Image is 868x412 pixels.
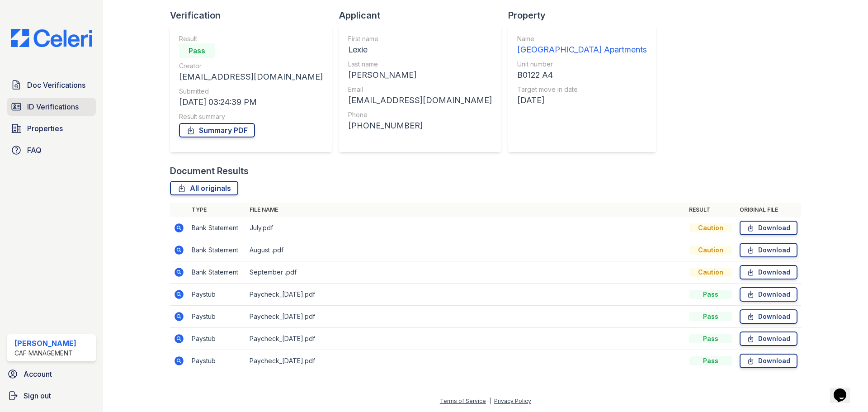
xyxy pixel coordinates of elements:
div: Applicant [339,9,508,22]
div: Creator [179,62,323,71]
div: Verification [170,9,339,22]
td: Bank Statement [188,239,246,261]
td: Paycheck_[DATE].pdf [246,284,685,306]
span: Account [24,369,52,379]
a: Download [740,221,797,235]
td: Paystub [188,350,246,372]
a: Account [4,365,99,383]
a: Doc Verifications [7,76,96,94]
div: B0122 A4 [517,69,647,81]
div: Phone [348,110,492,119]
div: Caution [689,223,732,232]
span: ID Verifications [27,101,79,112]
td: Paystub [188,284,246,306]
div: Document Results [170,165,249,177]
div: Pass [689,290,732,299]
a: Name [GEOGRAPHIC_DATA] Apartments [517,34,647,56]
a: Download [740,287,797,302]
td: Paystub [188,306,246,328]
div: Unit number [517,60,647,69]
span: FAQ [27,145,42,156]
div: [DATE] 03:24:39 PM [179,96,323,109]
div: Result summary [179,112,323,121]
div: Caution [689,246,732,255]
div: [EMAIL_ADDRESS][DOMAIN_NAME] [179,71,323,83]
div: [PERSON_NAME] [348,69,492,81]
th: File name [246,203,685,217]
div: CAF Management [14,349,76,358]
div: Target move in date [517,85,647,94]
div: Pass [689,312,732,321]
iframe: chat widget [830,376,859,403]
a: All originals [170,181,238,195]
a: FAQ [7,141,96,159]
a: Terms of Service [440,398,486,404]
div: Result [179,34,323,43]
div: Submitted [179,87,323,96]
div: Lexie [348,43,492,56]
th: Original file [736,203,801,217]
td: July.pdf [246,217,685,239]
a: Sign out [4,387,99,405]
th: Result [685,203,736,217]
a: Privacy Policy [494,398,531,404]
a: Download [740,243,797,257]
td: Paycheck_[DATE].pdf [246,328,685,350]
div: [DATE] [517,94,647,107]
span: Doc Verifications [27,80,85,90]
a: Summary PDF [179,123,255,137]
span: Sign out [24,390,51,401]
td: Paystub [188,328,246,350]
div: [EMAIL_ADDRESS][DOMAIN_NAME] [348,94,492,107]
div: Pass [689,334,732,343]
div: | [489,398,491,404]
div: Last name [348,60,492,69]
th: Type [188,203,246,217]
div: Pass [179,43,215,58]
div: [PHONE_NUMBER] [348,119,492,132]
a: Download [740,331,797,346]
td: Bank Statement [188,261,246,284]
span: Properties [27,123,63,134]
a: ID Verifications [7,98,96,116]
td: September .pdf [246,261,685,284]
a: Download [740,309,797,324]
div: Property [508,9,663,22]
td: Paycheck_[DATE].pdf [246,306,685,328]
div: Email [348,85,492,94]
div: Caution [689,268,732,277]
a: Properties [7,119,96,137]
td: August .pdf [246,239,685,261]
td: Bank Statement [188,217,246,239]
a: Download [740,265,797,279]
div: Name [517,34,647,43]
div: Pass [689,356,732,365]
td: Paycheck_[DATE].pdf [246,350,685,372]
div: [GEOGRAPHIC_DATA] Apartments [517,43,647,56]
div: First name [348,34,492,43]
div: [PERSON_NAME] [14,338,76,349]
img: CE_Logo_Blue-a8612792a0a2168367f1c8372b55b34899dd931a85d93a1a3d3e32e68fde9ad4.png [4,29,99,47]
a: Download [740,354,797,368]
